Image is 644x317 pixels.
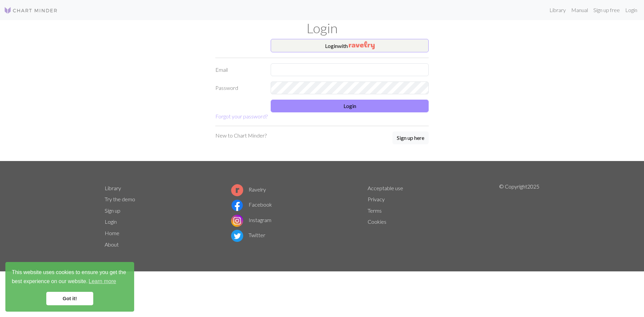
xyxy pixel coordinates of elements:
a: Privacy [368,196,385,202]
img: Ravelry [349,41,375,49]
button: Sign up here [392,131,429,144]
img: Ravelry logo [231,184,243,196]
div: cookieconsent [5,262,134,312]
a: Twitter [231,232,265,238]
a: dismiss cookie message [46,292,93,305]
img: Instagram logo [231,215,243,227]
img: Facebook logo [231,199,243,211]
a: Acceptable use [368,185,403,191]
a: Manual [569,3,591,17]
a: Library [547,3,569,17]
a: Sign up [105,207,120,214]
a: Login [105,218,117,225]
a: Ravelry [231,186,266,193]
button: Login [271,100,429,112]
a: Terms [368,207,382,214]
a: Sign up here [392,131,429,145]
a: Try the demo [105,196,135,202]
span: This website uses cookies to ensure you get the best experience on our website. [12,268,128,286]
a: Login [623,3,640,17]
label: Password [211,82,267,94]
p: © Copyright 2025 [499,182,539,250]
button: Loginwith [271,39,429,52]
a: learn more about cookies [88,276,117,286]
h1: Login [101,20,543,36]
p: New to Chart Minder? [215,131,267,140]
a: Library [105,185,121,191]
img: Twitter logo [231,230,243,242]
img: Logo [4,6,58,14]
label: Email [211,63,267,76]
a: Forgot your password? [215,113,268,119]
a: Sign up free [591,3,623,17]
a: Instagram [231,217,271,223]
a: Home [105,230,119,236]
a: Cookies [368,218,386,225]
a: About [105,241,119,248]
a: Facebook [231,201,272,208]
